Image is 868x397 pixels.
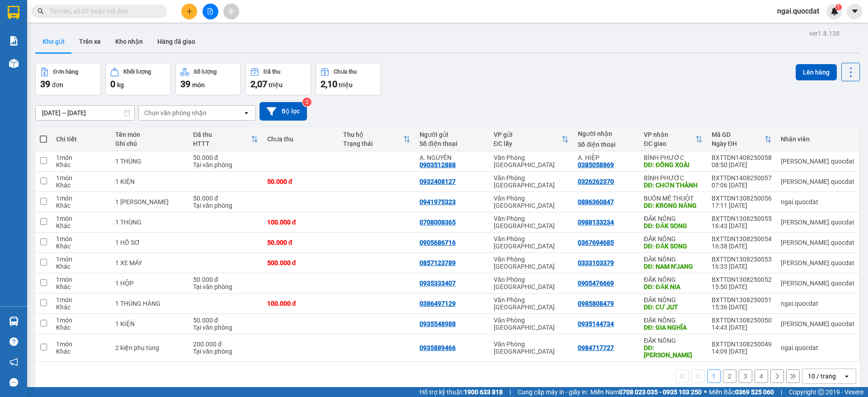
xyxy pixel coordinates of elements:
[56,341,106,348] div: 1 món
[619,388,702,396] strong: 0708 023 035 - 0935 103 250
[578,198,614,206] div: 0886360847
[781,387,782,397] span: |
[203,4,218,19] button: file-add
[712,324,772,331] div: 14:43 [DATE]
[420,280,456,287] div: 0935333407
[578,280,614,287] div: 0905476669
[193,276,258,283] div: 50.000 đ
[193,202,258,209] div: Tại văn phòng
[712,202,772,209] div: 17:11 [DATE]
[781,178,854,185] div: simon.quocdat
[712,131,764,138] div: Mã GD
[269,81,283,89] span: triệu
[494,215,569,229] div: Văn Phòng [GEOGRAPHIC_DATA]
[578,161,614,168] div: 0385058869
[644,215,703,222] div: ĐĂK NÔNG
[494,341,569,355] div: Văn Phòng [GEOGRAPHIC_DATA]
[755,369,768,383] button: 4
[735,388,774,396] strong: 0369 525 060
[644,182,703,189] div: DĐ: CHƠN THÀNH
[56,154,106,161] div: 1 món
[56,195,106,202] div: 1 món
[420,259,456,266] div: 0857123789
[420,300,456,307] div: 0386497129
[115,198,184,206] div: 1 THÙNG SƠN
[193,348,258,355] div: Tại văn phòng
[712,263,772,270] div: 16:33 [DATE]
[189,127,263,151] th: Toggle SortBy
[494,235,569,250] div: Văn Phòng [GEOGRAPHIC_DATA]
[110,79,115,89] span: 0
[578,219,614,226] div: 0988133234
[781,135,854,143] div: Nhân viên
[712,235,772,243] div: BXTTDN1308250054
[115,344,184,351] div: 2 kiện phụ tùng
[115,158,184,165] div: 1 THÙNG
[809,28,840,38] div: ver 1.8.138
[644,195,703,202] div: BUÔN MÊ THUỘT
[712,182,772,189] div: 07:06 [DATE]
[9,36,19,46] img: solution-icon
[207,8,213,14] span: file-add
[105,63,171,95] button: Khối lượng0kg
[339,81,353,89] span: triệu
[712,283,772,290] div: 15:50 [DATE]
[193,195,258,202] div: 50.000 đ
[115,140,184,147] div: Ghi chú
[770,5,826,17] span: ngai.quocdat
[781,300,854,307] div: ngai.quocdat
[267,178,335,185] div: 50.000 đ
[117,81,124,89] span: kg
[644,174,703,182] div: BÌNH PHƯỚC
[494,317,569,331] div: Văn Phòng [GEOGRAPHIC_DATA]
[420,161,456,168] div: 0903512888
[578,141,635,148] div: Số điện thoại
[56,317,106,324] div: 1 món
[115,280,184,287] div: 1 HỘP
[123,69,151,75] div: Khối lượng
[644,202,703,209] div: DĐ: KRONG NĂNG
[644,324,703,331] div: DĐ: GIA NGHĨA
[150,31,203,52] button: Hàng đã giao
[818,389,824,395] span: copyright
[267,300,335,307] div: 100.000 đ
[175,63,241,95] button: Số lượng39món
[339,127,415,151] th: Toggle SortBy
[578,259,614,266] div: 0333103379
[644,243,703,250] div: DĐ: ĐĂK SONG
[781,344,854,351] div: ngai.quocdat
[56,222,106,229] div: Khác
[712,154,772,161] div: BXTTDN1408250058
[56,324,106,331] div: Khác
[830,7,839,15] img: icon-new-feature
[56,263,106,270] div: Khác
[781,219,854,226] div: simon.quocdat
[723,369,736,383] button: 2
[644,296,703,304] div: ĐĂK NÔNG
[712,276,772,283] div: BXTTDN1308250052
[259,102,307,121] button: Bộ lọc
[52,81,63,89] span: đơn
[245,63,311,95] button: Đã thu2,07 triệu
[781,239,854,246] div: simon.quocdat
[192,81,205,89] span: món
[851,7,859,15] span: caret-down
[144,108,207,117] div: Chọn văn phòng nhận
[420,140,485,147] div: Số điện thoại
[193,154,258,161] div: 50.000 đ
[578,154,635,161] div: A. HIỆP
[35,31,72,52] button: Kho gửi
[316,63,381,95] button: Chưa thu2,10 triệu
[644,235,703,243] div: ĐĂK NÔNG
[644,263,703,270] div: DĐ: NAM N'JANG
[193,140,251,147] div: HTTT
[489,127,573,151] th: Toggle SortBy
[9,358,18,366] span: notification
[36,106,134,120] input: Select a date range.
[8,6,19,19] img: logo-vxr
[420,219,456,226] div: 0708008365
[115,178,184,185] div: 1 KIỆN
[267,135,335,143] div: Chưa thu
[578,178,614,185] div: 0326262370
[712,140,764,147] div: Ngày ĐH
